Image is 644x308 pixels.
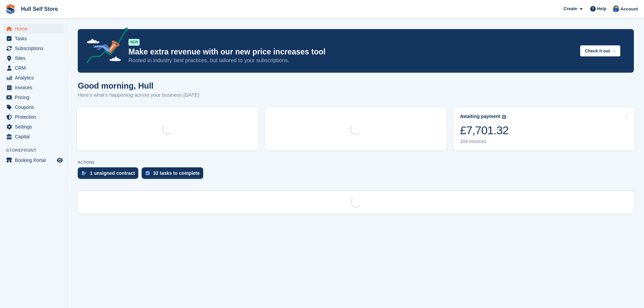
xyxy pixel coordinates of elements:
[15,122,55,132] span: Settings
[564,5,577,12] span: Create
[6,147,67,154] span: Storefront
[15,112,55,122] span: Protection
[15,93,55,102] span: Pricing
[15,44,55,53] span: Subscriptions
[620,6,638,13] span: Account
[3,102,64,112] a: menu
[153,170,200,176] div: 32 tasks to complete
[5,4,16,14] img: stora-icon-8386f47178a22dfd0bd8f6a31ec36ba5ce8667c1dd55bd0f319d3a0aa187defe.svg
[78,91,199,99] p: Here's what's happening across your business [DATE]
[3,63,64,73] a: menu
[580,45,620,56] button: Check it out →
[142,167,207,182] a: 32 tasks to complete
[15,34,55,43] span: Tasks
[3,24,64,33] a: menu
[3,156,64,165] a: menu
[78,81,199,90] h1: Good morning, Hull
[453,108,635,150] a: Awaiting payment £7,701.32 104 invoices
[3,73,64,82] a: menu
[15,73,55,82] span: Analytics
[78,167,142,182] a: 1 unsigned contract
[460,139,509,144] div: 104 invoices
[3,112,64,122] a: menu
[3,44,64,53] a: menu
[15,53,55,63] span: Sites
[597,5,606,12] span: Help
[128,57,575,64] p: Rooted in industry best practices, but tailored to your subscriptions.
[81,27,128,66] img: price-adjustments-announcement-icon-8257ccfd72463d97f412b2fc003d46551f7dbcb40ab6d574587a9cd5c0d94...
[90,170,135,176] div: 1 unsigned contract
[15,63,55,73] span: CRM
[146,171,150,175] img: task-75834270c22a3079a89374b754ae025e5fb1db73e45f91037f5363f120a921f8.svg
[128,39,140,46] div: NEW
[3,34,64,43] a: menu
[15,132,55,141] span: Capital
[3,122,64,132] a: menu
[502,115,506,119] img: icon-info-grey-7440780725fd019a000dd9b08b2336e03edf1995a4989e88bcd33f0948082b44.svg
[82,171,87,175] img: contract_signature_icon-13c848040528278c33f63329250d36e43548de30e8caae1d1a13099fd9432cc5.svg
[613,5,619,12] img: Hull Self Store
[78,160,634,165] p: ACTIONS
[3,132,64,141] a: menu
[15,156,55,165] span: Booking Portal
[15,24,55,33] span: Home
[15,102,55,112] span: Coupons
[3,83,64,92] a: menu
[128,47,575,57] p: Make extra revenue with our new price increases tool
[3,93,64,102] a: menu
[15,83,55,92] span: Invoices
[460,123,509,137] div: £7,701.32
[56,156,64,164] a: Preview store
[3,53,64,63] a: menu
[460,114,501,119] div: Awaiting payment
[18,3,61,15] a: Hull Self Store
